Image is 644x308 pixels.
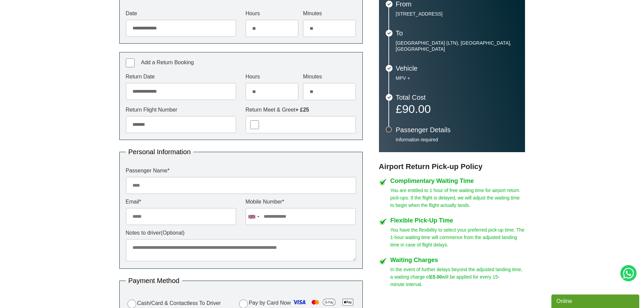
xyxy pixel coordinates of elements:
label: Return Meet & Greet [245,107,356,113]
h4: Complimentary Waiting Time [390,178,525,184]
legend: Personal Information [126,148,194,155]
input: Add a Return Booking [126,58,135,67]
p: [STREET_ADDRESS] [396,11,518,17]
span: Add a Return Booking [141,60,194,65]
p: You are entitled to 1 hour of free waiting time for airport return pick-ups. If the flight is del... [390,187,525,209]
label: Return Date [126,74,236,79]
h3: Passenger Details [396,126,518,133]
iframe: chat widget [551,293,641,308]
p: In the event of further delays beyond the adjusted landing time, a waiting charge of will be appl... [390,266,525,288]
label: Notes to driver [126,230,356,236]
label: Date [126,11,236,16]
p: [GEOGRAPHIC_DATA] (LTN), [GEOGRAPHIC_DATA], [GEOGRAPHIC_DATA] [396,40,518,52]
p: Information required [396,137,518,143]
p: MPV + [396,75,518,81]
span: 90.00 [402,102,431,115]
h4: Flexible Pick-Up Time [390,217,525,223]
label: Mobile Number [245,199,356,205]
p: You have the flexibility to select your preferred pick-up time. The 1-hour waiting time will comm... [390,226,525,248]
div: United Kingdom: +44 [246,208,261,225]
h3: To [396,30,518,37]
p: £ [396,104,518,114]
label: Passenger Name [126,168,356,173]
h4: Waiting Charges [390,257,525,263]
label: Minutes [303,11,356,16]
strong: £5.00 [430,274,442,280]
label: Hours [245,74,299,79]
strong: + £25 [295,107,309,113]
h3: Vehicle [396,65,518,72]
label: Hours [245,11,299,16]
label: Minutes [303,74,356,79]
h3: Total Cost [396,94,518,101]
span: (Optional) [161,230,185,236]
h3: From [396,1,518,7]
h3: Airport Return Pick-up Policy [379,162,525,171]
label: Email [126,199,236,205]
legend: Payment Method [126,277,182,284]
label: Return Flight Number [126,107,236,113]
